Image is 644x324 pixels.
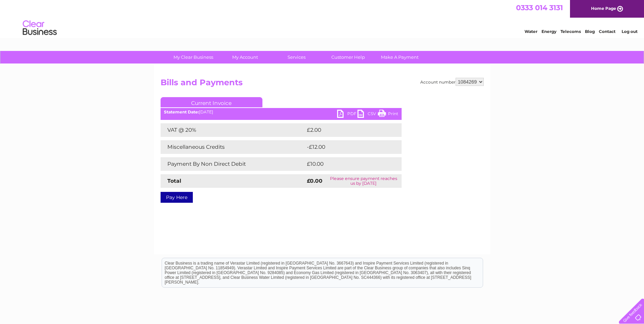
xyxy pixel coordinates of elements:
[599,29,615,34] a: Contact
[585,29,595,34] a: Blog
[307,178,323,184] strong: £0.00
[516,3,563,12] a: 0333 014 3131
[305,157,388,171] td: £10.00
[560,29,581,34] a: Telecoms
[165,51,221,64] a: My Clear Business
[167,178,181,184] strong: Total
[622,29,638,34] a: Log out
[372,51,428,64] a: Make A Payment
[161,140,305,154] td: Miscellaneous Credits
[541,29,556,34] a: Energy
[161,78,484,91] h2: Bills and Payments
[378,110,398,120] a: Print
[525,29,537,34] a: Water
[305,123,386,137] td: £2.00
[162,4,483,33] div: Clear Business is a trading name of Verastar Limited (registered in [GEOGRAPHIC_DATA] No. 3667643...
[357,110,378,120] a: CSV
[22,18,57,38] img: logo.png
[161,192,193,203] a: Pay Here
[161,97,262,107] a: Current Invoice
[326,174,402,188] td: Please ensure payment reaches us by [DATE]
[217,51,273,64] a: My Account
[161,157,305,171] td: Payment By Non Direct Debit
[161,123,305,137] td: VAT @ 20%
[269,51,325,64] a: Services
[420,78,484,86] div: Account number
[305,140,389,154] td: -£12.00
[320,51,376,64] a: Customer Help
[161,110,402,114] div: [DATE]
[337,110,357,120] a: PDF
[164,109,199,114] b: Statement Date:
